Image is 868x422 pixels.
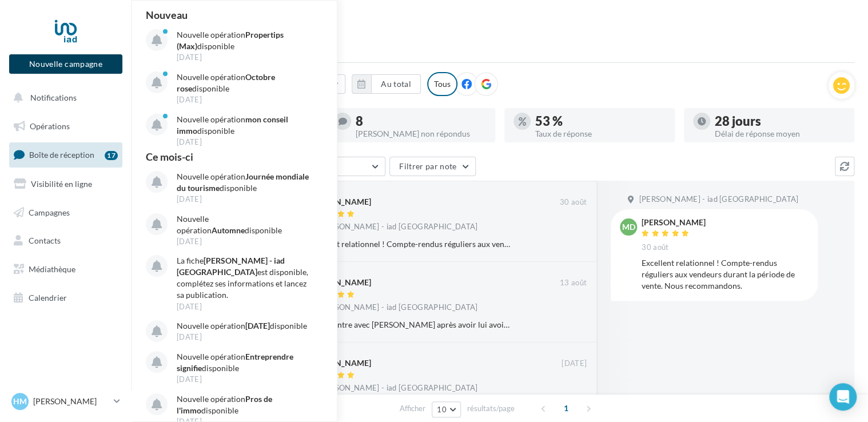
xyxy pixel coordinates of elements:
[318,302,477,313] span: [PERSON_NAME] - iad [GEOGRAPHIC_DATA]
[9,391,122,412] a: HM [PERSON_NAME]
[7,229,125,253] a: Contacts
[29,293,67,302] span: Calendrier
[307,319,512,331] div: La rencontre avec [PERSON_NAME] après avoir lui avoir présenté mon besoin comme bien, s’est mis e...
[307,238,512,250] div: Excellent relationnel ! Compte-rendus réguliers aux vendeurs durant la période de vente. Nous rec...
[642,242,668,253] span: 30 août
[427,72,457,96] div: Tous
[29,264,75,274] span: Médiathèque
[7,286,125,310] a: Calendrier
[400,403,425,414] span: Afficher
[642,218,706,226] div: [PERSON_NAME]
[7,257,125,281] a: Médiathèque
[29,207,70,217] span: Campagnes
[29,150,94,160] span: Boîte de réception
[535,130,666,138] div: Taux de réponse
[145,18,854,35] div: Boîte de réception
[356,130,486,138] div: [PERSON_NAME] non répondus
[318,222,477,232] span: [PERSON_NAME] - iad [GEOGRAPHIC_DATA]
[307,277,371,288] div: [PERSON_NAME]
[30,121,70,131] span: Opérations
[389,157,476,176] button: Filtrer par note
[829,383,857,411] div: Open Intercom Messenger
[30,93,77,102] span: Notifications
[642,257,809,292] div: Excellent relationnel ! Compte-rendus réguliers aux vendeurs durant la période de vente. Nous rec...
[560,278,587,288] span: 13 août
[307,196,371,208] div: [PERSON_NAME]
[557,399,575,417] span: 1
[715,130,845,138] div: Délai de réponse moyen
[622,221,635,233] span: MD
[29,236,61,245] span: Contacts
[318,383,477,393] span: [PERSON_NAME] - iad [GEOGRAPHIC_DATA]
[715,115,845,128] div: 28 jours
[7,201,125,225] a: Campagnes
[13,396,27,407] span: HM
[560,197,587,208] span: 30 août
[7,86,120,110] button: Notifications
[7,172,125,196] a: Visibilité en ligne
[639,194,798,205] span: [PERSON_NAME] - iad [GEOGRAPHIC_DATA]
[31,179,92,189] span: Visibilité en ligne
[7,142,125,167] a: Boîte de réception17
[356,115,486,128] div: 8
[9,54,122,74] button: Nouvelle campagne
[437,405,447,414] span: 10
[535,115,666,128] div: 53 %
[105,151,118,160] div: 17
[562,359,587,369] span: [DATE]
[352,74,421,94] button: Au total
[33,396,109,407] p: [PERSON_NAME]
[7,114,125,138] a: Opérations
[432,401,461,417] button: 10
[371,74,421,94] button: Au total
[307,357,371,369] div: [PERSON_NAME]
[467,403,515,414] span: résultats/page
